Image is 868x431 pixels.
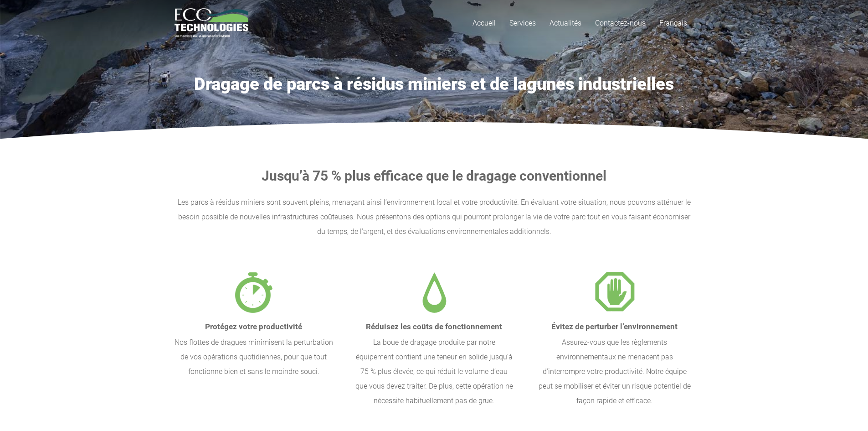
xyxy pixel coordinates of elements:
span: Contactez-nous [595,19,646,27]
p: Assurez-vous que les règlements environnementaux ne menacent pas d’interrompre votre productivité... [535,335,694,408]
h1: Dragage de parcs à résidus miniers et de lagunes industrielles [175,74,694,95]
strong: Évitez de perturber l’environnement [551,322,678,331]
a: logo_EcoTech_ASDR_RGB [175,8,249,38]
span: Services [509,19,536,27]
strong: Jusqu’à 75 % plus efficace que le dragage conventionnel [262,168,606,184]
p: Nos flottes de dragues minimisent la perturbation de vos opérations quotidiennes, pour que tout f... [175,335,333,379]
span: Accueil [473,19,496,27]
span: Français [659,19,687,27]
strong: Réduisez les coûts de fonctionnement [366,322,502,331]
strong: Protégez votre productivité [205,322,302,331]
p: Les parcs à résidus miniers sont souvent pleins, menaçant ainsi l’environnement local et votre pr... [175,195,694,239]
span: Actualités [550,19,581,27]
p: La boue de dragage produite par notre équipement contient une teneur en solide jusqu’à 75 % plus ... [355,335,514,408]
